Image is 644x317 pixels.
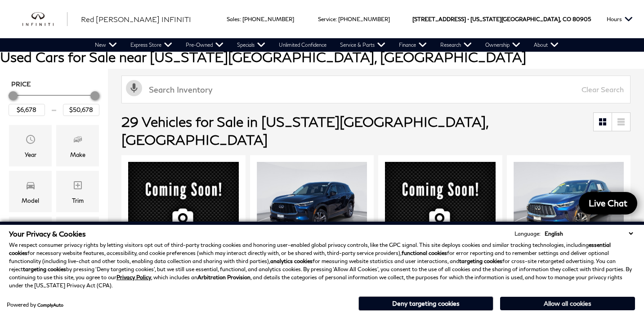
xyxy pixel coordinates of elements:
div: Minimum Price [9,91,18,100]
div: Powered by [7,302,63,308]
div: YearYear [9,125,52,166]
div: Make [70,150,85,160]
span: Red [PERSON_NAME] INFINITI [81,15,191,23]
div: FueltypeFueltype [56,217,99,258]
h5: Price [11,80,97,88]
p: We respect consumer privacy rights by letting visitors opt out of third-party tracking cookies an... [9,241,635,290]
span: : [335,16,337,22]
strong: targeting cookies [23,266,66,272]
a: About [527,38,565,52]
span: Year [25,132,36,150]
button: Allow all cookies [500,297,635,310]
strong: functional cookies [402,250,447,256]
a: [STREET_ADDRESS] • [US_STATE][GEOGRAPHIC_DATA], CO 80905 [412,16,591,22]
div: MakeMake [56,125,99,166]
div: Maximum Price [90,91,99,100]
a: [PHONE_NUMBER] [338,16,390,22]
nav: Main Navigation [88,38,565,52]
div: Price [9,88,99,116]
div: ModelModel [9,171,52,212]
a: Ownership [479,38,527,52]
a: Unlimited Confidence [272,38,333,52]
div: FeaturesFeatures [9,217,52,258]
a: Pre-Owned [179,38,230,52]
div: Language: [514,231,541,237]
span: Service [318,16,335,22]
div: Trim [72,196,84,205]
a: Finance [392,38,434,52]
span: Sales [227,16,240,22]
input: Search Inventory [121,76,631,103]
span: Your Privacy & Cookies [9,229,86,238]
input: Minimum [9,104,45,116]
img: 2024 INFINITI QX55 LUXE [128,162,239,247]
img: 2025 INFINITI QX60 LUXE 1 [514,162,624,245]
a: Privacy Policy [116,274,151,281]
img: 2024 INFINITI QX50 Sensory [385,162,496,247]
span: : [240,16,241,22]
span: Make [72,132,83,150]
strong: analytics cookies [270,258,313,264]
div: TrimTrim [56,171,99,212]
a: infiniti [22,12,67,27]
div: 1 / 2 [514,162,624,245]
span: Live Chat [584,197,632,209]
span: Model [25,178,36,196]
a: Express Store [124,38,179,52]
a: ComplyAuto [37,302,63,308]
a: Research [434,38,479,52]
svg: Click to toggle on voice search [126,80,142,96]
strong: Arbitration Provision [197,274,250,281]
div: 1 / 2 [257,162,367,245]
button: Deny targeting cookies [358,296,493,311]
a: Red [PERSON_NAME] INFINITI [81,14,191,25]
a: New [88,38,124,52]
select: Language Select [542,229,635,238]
span: 29 Vehicles for Sale in [US_STATE][GEOGRAPHIC_DATA], [GEOGRAPHIC_DATA] [121,113,488,147]
a: [PHONE_NUMBER] [242,16,294,22]
a: Service & Parts [333,38,392,52]
img: 2022 INFINITI QX60 LUXE 1 [257,162,367,245]
strong: targeting cookies [459,258,502,264]
a: Specials [230,38,272,52]
div: Model [22,196,39,205]
input: Maximum [63,104,99,116]
span: Trim [72,178,83,196]
div: Year [25,150,36,160]
img: INFINITI [22,12,67,27]
a: Live Chat [579,192,637,214]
